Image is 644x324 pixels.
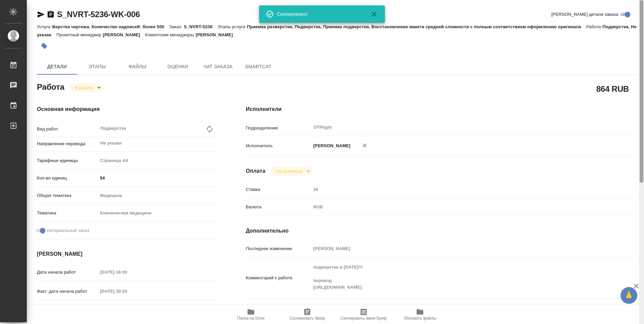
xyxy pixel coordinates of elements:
div: Скопировано! [277,11,361,17]
span: Этапы [81,63,113,71]
button: Добавить тэг [37,39,52,53]
div: Клиническая медицина [98,207,219,219]
span: Детали [41,63,73,71]
p: Вид работ [37,126,98,132]
span: Обновить файлы [404,316,436,321]
p: Факт. дата начала работ [37,288,98,295]
h4: [PERSON_NAME] [37,250,219,258]
div: В работе [69,83,103,92]
textarea: подверстка в [DATE]!!! перевод [URL][DOMAIN_NAME] [311,261,604,293]
span: [PERSON_NAME] детали заказа [551,11,618,18]
p: Верстка чертежа. Количество надписей: более 500 [52,24,169,29]
p: Тарифные единицы [37,157,98,164]
button: Папка на Drive [223,305,279,324]
div: Медицина [98,190,219,201]
p: Клиентские менеджеры [145,32,196,37]
span: Нотариальный заказ [47,227,89,234]
input: Пустое поле [98,286,156,296]
button: Скопировать ссылку [47,10,55,18]
span: Оценки [162,63,194,71]
input: ✎ Введи что-нибудь [98,173,219,183]
p: Проектный менеджер [56,32,103,37]
button: Закрыть [366,10,382,18]
button: Скопировать ссылку для ЯМессенджера [37,10,45,18]
p: Услуга [37,24,52,29]
h4: Исполнители [246,105,637,113]
div: Страница А4 [98,155,219,166]
h4: Основная информация [37,105,219,113]
p: S_NVRT-5236 [184,24,217,29]
p: Ставка [246,186,311,193]
p: Дата начала работ [37,269,98,276]
h2: 864 RUB [596,83,629,94]
p: Последнее изменение [246,245,311,252]
div: В работе [271,167,312,176]
p: Исполнитель [246,143,311,149]
button: Удалить исполнителя [357,138,372,153]
p: [PERSON_NAME] [103,32,145,37]
p: Комментарий к работе [246,275,311,281]
p: Приемка разверстки, Подверстка, Приемка подверстки, Восстановление макета средней сложности с пол... [247,24,586,29]
span: Папка на Drive [237,316,265,321]
p: Общая тематика [37,192,98,199]
span: Скопировать мини-бриф [340,316,386,321]
h4: Дополнительно [246,227,637,235]
span: 🙏 [623,288,635,302]
p: Направление перевода [37,140,98,147]
button: Обновить файлы [392,305,448,324]
span: Скопировать бриф [289,316,325,321]
p: Заказ: [169,24,184,29]
input: Пустое поле [311,244,604,253]
p: [PERSON_NAME] [311,143,351,149]
p: Подразделение [246,125,311,131]
input: Пустое поле [98,267,156,277]
button: Не оплачена [274,168,304,174]
p: Кол-во единиц [37,175,98,181]
p: Работа [586,24,603,29]
a: S_NVRT-5236-WK-006 [57,10,140,19]
span: Файлы [121,63,154,71]
button: В работе [73,85,95,91]
h4: Оплата [246,167,266,175]
h2: Работа [37,80,64,92]
span: SmartCat [242,63,274,71]
p: [PERSON_NAME] [196,32,238,37]
button: Скопировать бриф [279,305,335,324]
p: Этапы услуги [218,24,247,29]
textarea: /Clients/Novartos_Pharma/Orders/S_NVRT-5236/DTP/S_NVRT-5236-WK-006 [311,302,604,314]
button: Скопировать мини-бриф [335,305,392,324]
span: Чат заказа [202,63,234,71]
input: Пустое поле [98,304,156,314]
input: Пустое поле [311,185,604,194]
p: Тематика [37,210,98,216]
p: Валюта [246,204,311,210]
div: RUB [311,201,604,213]
button: 🙏 [621,287,637,304]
